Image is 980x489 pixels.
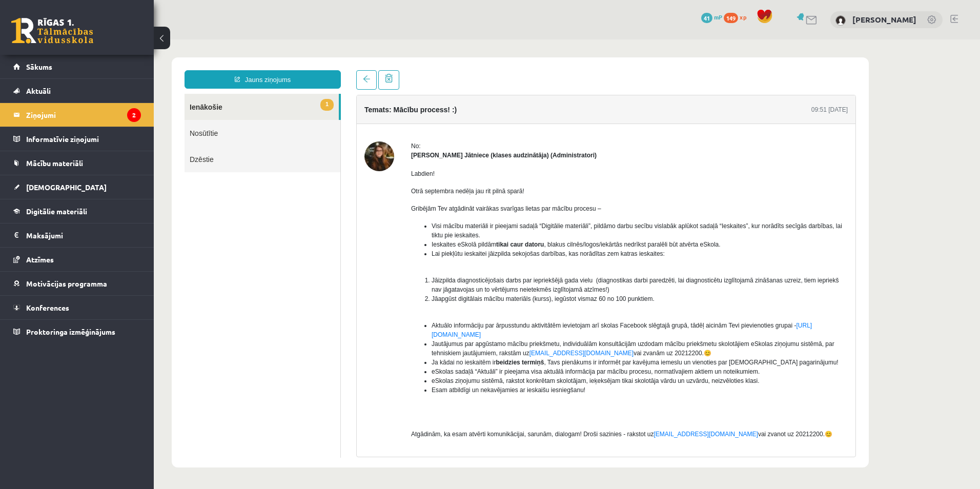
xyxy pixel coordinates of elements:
[11,18,93,44] a: Rīgas 1. Tālmācības vidusskola
[13,175,141,199] a: [DEMOGRAPHIC_DATA]
[13,79,141,103] a: Aktuāli
[278,329,606,336] span: eSkolas sadaļā “Aktuāli” ir pieejama visa aktuālā informācija par mācību procesu, normatīvajiem a...
[724,13,751,21] a: 149 xp
[13,103,141,127] a: Ziņojumi2
[257,112,443,119] strong: [PERSON_NAME] Jātniece (klases audzinātāja) (Administratori)
[26,223,141,247] legend: Maksājumi
[26,62,52,71] span: Sākums
[278,282,658,299] span: Aktuālo informāciju par ārpusstundu aktivitātēm ievietojam arī skolas Facebook slēgtajā grupā, tā...
[26,279,107,288] span: Motivācijas programma
[31,107,187,133] a: Dzēstie
[257,166,447,173] span: Gribējām Tev atgādināt vairākas svarīgas lietas par mācību procesu –
[701,13,722,21] a: 41 mP
[26,103,141,127] legend: Ziņojumi
[278,211,511,218] span: Lai piekļūtu ieskaitei jāizpilda sekojošas darbības, kas norādītas zem katras ieskaites:
[31,54,185,80] a: 1Ienākošie
[26,158,83,168] span: Mācību materiāli
[852,14,916,25] a: [PERSON_NAME]
[257,102,694,111] div: No:
[13,223,141,247] a: Maksājumi
[26,182,107,192] span: [DEMOGRAPHIC_DATA]
[127,108,141,122] i: 2
[26,86,51,95] span: Aktuāli
[376,310,480,317] a: [EMAIL_ADDRESS][DOMAIN_NAME]
[211,102,240,132] img: Anda Laine Jātniece (klases audzinātāja)
[257,148,371,155] span: Otrā septembra nedēļa jau rit pilnā sparā!
[500,391,604,398] a: [EMAIL_ADDRESS][DOMAIN_NAME]
[278,256,501,263] span: Jāapgūst digitālais mācību materiāls (kurss), iegūstot vismaz 60 no 100 punktiem.
[278,301,681,317] span: Jautājumus par apgūstamo mācību priekšmetu, individuālām konsultācijām uzdodam mācību priekšmetu ...
[740,13,746,21] span: xp
[724,13,738,23] span: 149
[835,15,846,26] img: Ričards Jēgers
[278,338,606,345] span: eSkolas ziņojumu sistēmā, rakstot konkrētam skolotājam, ieķeksējam tikai skolotāja vārdu un uzvār...
[278,319,685,327] span: Ja kādai no ieskaitēm ir , Tavs pienākums ir informēt par kavējuma iemeslu un vienoties par [DEMO...
[31,80,187,107] a: Nosūtītie
[26,127,141,151] legend: Informatīvie ziņojumi
[31,31,187,49] a: Jauns ziņojums
[278,183,688,199] span: Visi mācību materiāli ir pieejami sadaļā “Digitālie materiāli”, pildāmo darbu secību vislabāk apl...
[342,319,390,327] b: beidzies termiņš
[167,59,180,71] span: 1
[278,347,432,354] span: Esam atbildīgi un nekavējamies ar ieskaišu iesniegšanu!
[257,391,679,398] span: Atgādinām, ka esam atvērti komunikācijai, sarunām, dialogam! Droši sazinies - rakstot uz vai zvan...
[658,66,694,75] div: 09:51 [DATE]
[714,13,722,21] span: mP
[26,303,69,312] span: Konferences
[671,391,679,398] span: 😊
[13,127,141,151] a: Informatīvie ziņojumi
[13,248,141,271] a: Atzīmes
[13,296,141,319] a: Konferences
[13,320,141,343] a: Proktoringa izmēģinājums
[26,207,87,216] span: Digitālie materiāli
[13,272,141,295] a: Motivācijas programma
[342,201,390,209] b: tikai caur datoru
[26,327,115,336] span: Proktoringa izmēģinājums
[13,151,141,175] a: Mācību materiāli
[26,255,54,264] span: Atzīmes
[257,131,281,138] span: Labdien!
[13,199,141,223] a: Digitālie materiāli
[278,201,567,209] span: Ieskaites eSkolā pildām , blakus cilnēs/logos/iekārtās nedrīkst paralēli būt atvērta eSkola.
[211,66,303,74] h4: Temats: Mācību process! :)
[278,237,685,254] span: Jāizpilda diagnosticējošais darbs par iepriekšējā gada vielu (diagnostikas darbi paredzēti, lai d...
[13,55,141,78] a: Sākums
[550,310,558,317] span: 😊
[701,13,712,23] span: 41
